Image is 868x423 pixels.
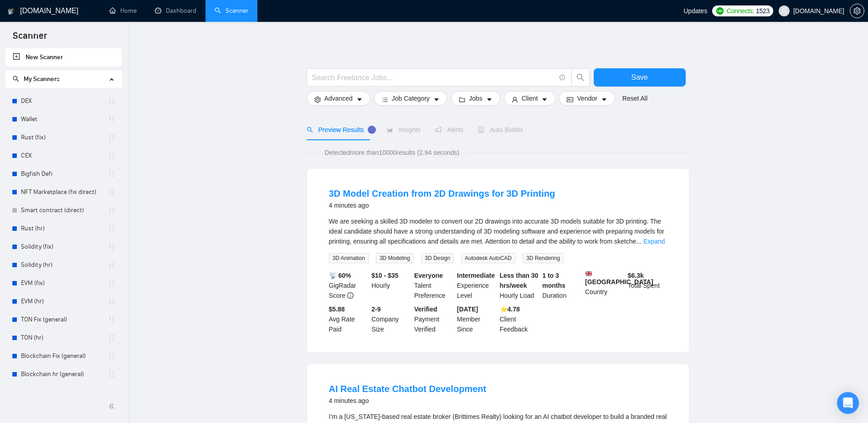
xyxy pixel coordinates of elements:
[850,7,864,15] span: setting
[108,352,115,360] span: holder
[498,270,541,301] div: Hourly Load
[312,72,555,83] input: Search Freelance Jobs...
[583,270,626,301] div: Country
[5,292,122,311] li: EVM (hr)
[21,347,108,365] a: Blockchain Fix (general)
[433,96,440,103] span: caret-down
[594,68,686,87] button: Save
[21,292,108,311] a: EVM (hr)
[455,270,498,301] div: Experience Level
[643,238,665,245] a: Expand
[21,201,108,219] a: Smart contract (direct)
[108,243,115,250] span: holder
[371,306,380,313] b: 2-9
[21,219,108,238] a: Rust (hr)
[478,127,484,133] span: robot
[21,165,108,183] a: Bigfish Defi
[13,76,19,82] span: search
[421,253,454,263] span: 3D Design
[8,4,14,19] img: logo
[716,7,724,15] img: upwork-logo.png
[500,272,539,289] b: Less than 30 hrs/week
[13,75,60,83] span: My Scanners
[586,270,592,277] img: 🇬🇧
[414,272,443,279] b: Everyone
[327,270,370,301] div: GigRadar Score
[21,383,108,402] a: iGameDevelopment Fix (general)
[108,298,115,305] span: holder
[542,272,565,289] b: 1 to 3 months
[329,189,555,199] a: 3D Model Creation from 2D Drawings for 3D Printing
[108,189,115,196] span: holder
[5,383,122,402] li: iGameDevelopment Fix (general)
[559,91,615,106] button: idcardVendorcaret-down
[571,68,590,87] button: search
[522,93,538,103] span: Client
[5,274,122,292] li: EVM (fix)
[435,126,463,133] span: Alerts
[5,219,122,238] li: Rust (hr)
[392,93,430,103] span: Job Category
[567,96,573,103] span: idcard
[435,127,442,133] span: notification
[523,253,564,263] span: 3D Rendering
[347,292,354,299] span: info-circle
[5,311,122,329] li: TON Fix (general)
[504,91,556,106] button: userClientcaret-down
[371,272,398,279] b: $10 - $35
[13,48,114,66] a: New Scanner
[329,216,667,246] div: We are seeking a skilled 3D modeler to convert our 2D drawings into accurate 3D models suitable f...
[461,253,515,263] span: Autodesk AutoCAD
[21,274,108,292] a: EVM (fix)
[382,96,388,103] span: bars
[329,272,351,279] b: 📡 60%
[370,304,412,334] div: Company Size
[329,200,555,211] div: 4 minutes ago
[21,238,108,256] a: Solidity (fix)
[5,201,122,219] li: Smart contract (direct)
[374,91,447,106] button: barsJob Categorycaret-down
[622,93,647,103] a: Reset All
[327,304,370,334] div: Avg Rate Paid
[108,280,115,287] span: holder
[314,96,321,103] span: setting
[459,96,465,103] span: folder
[370,270,412,301] div: Hourly
[469,93,483,103] span: Jobs
[683,7,707,15] span: Updates
[108,116,115,123] span: holder
[628,272,644,279] b: $ 6.3k
[727,6,754,16] span: Connects:
[356,96,363,103] span: caret-down
[329,218,664,245] span: We are seeking a skilled 3D modeler to convert our 2D drawings into accurate 3D models suitable f...
[324,93,353,103] span: Advanced
[108,316,115,323] span: holder
[541,96,548,103] span: caret-down
[318,148,466,158] span: Detected more than 10000 results (2.94 seconds)
[109,7,137,15] a: homeHome
[756,6,770,16] span: 1523
[585,270,653,285] b: [GEOGRAPHIC_DATA]
[781,8,787,14] span: user
[5,29,54,48] span: Scanner
[329,395,487,406] div: 4 minutes ago
[5,147,122,165] li: CEX
[24,75,60,83] span: My Scanners
[626,270,669,301] div: Total Spent
[5,48,122,66] li: New Scanner
[850,4,864,18] button: setting
[21,311,108,329] a: TON Fix (general)
[21,128,108,147] a: Rust (fix)
[329,253,369,263] span: 3D Animation
[108,97,115,105] span: holder
[631,71,647,83] span: Save
[577,93,597,103] span: Vendor
[5,92,122,110] li: DEX
[155,7,196,15] a: dashboardDashboard
[498,304,541,334] div: Client Feedback
[108,152,115,159] span: holder
[21,256,108,274] a: Solidity (hr)
[560,75,565,81] span: info-circle
[5,347,122,365] li: Blockchain Fix (general)
[412,270,455,301] div: Talent Preference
